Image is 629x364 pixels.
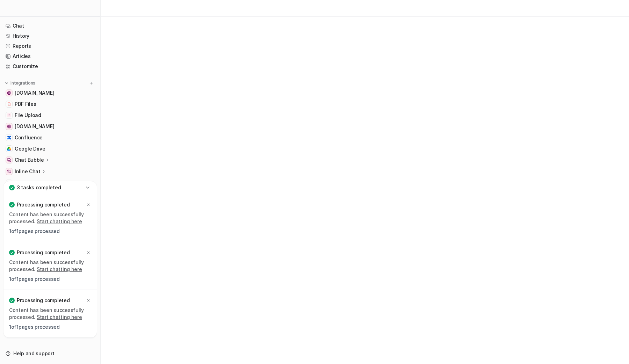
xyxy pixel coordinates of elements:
a: Start chatting here [37,314,82,320]
img: www.bitgo.com [7,91,11,95]
a: Articles [3,51,97,61]
p: 1 of 1 pages processed [9,323,91,330]
p: Processing completed [17,249,70,256]
p: Chat Bubble [15,156,44,163]
a: Start chatting here [37,218,82,224]
a: ConfluenceConfluence [3,133,97,143]
a: History [3,31,97,41]
span: [DOMAIN_NAME] [15,89,54,96]
img: Slack [7,181,11,185]
p: Content has been successfully processed. [9,307,91,321]
a: www.bitgo.com[DOMAIN_NAME] [3,88,97,98]
a: Help and support [3,349,97,358]
p: 3 tasks completed [17,184,61,191]
a: File UploadFile Upload [3,110,97,120]
button: Integrations [3,80,37,87]
img: Confluence [7,136,11,140]
p: Processing completed [17,201,70,208]
span: PDF Files [15,101,36,108]
p: 1 of 1 pages processed [9,228,91,235]
a: Customize [3,61,97,71]
img: expand menu [4,81,9,86]
p: Content has been successfully processed. [9,211,91,225]
p: 1 of 1 pages processed [9,276,91,283]
span: File Upload [15,112,41,119]
a: PDF FilesPDF Files [3,99,97,109]
span: [DOMAIN_NAME] [15,123,54,130]
p: Processing completed [17,297,70,304]
p: Inline Chat [15,168,41,175]
img: Google Drive [7,147,11,151]
a: Google DriveGoogle Drive [3,144,97,154]
a: Reports [3,41,97,51]
a: Chat [3,21,97,31]
img: menu_add.svg [89,81,94,86]
img: Chat Bubble [7,158,11,162]
p: Integrations [10,80,35,86]
img: File Upload [7,113,11,117]
span: Confluence [15,134,43,141]
img: Inline Chat [7,169,11,174]
a: developers.bitgo.com[DOMAIN_NAME] [3,122,97,131]
span: Google Drive [15,145,45,152]
a: Start chatting here [37,266,82,272]
p: Slack [15,180,28,187]
img: PDF Files [7,102,11,106]
img: developers.bitgo.com [7,124,11,129]
p: Content has been successfully processed. [9,259,91,273]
